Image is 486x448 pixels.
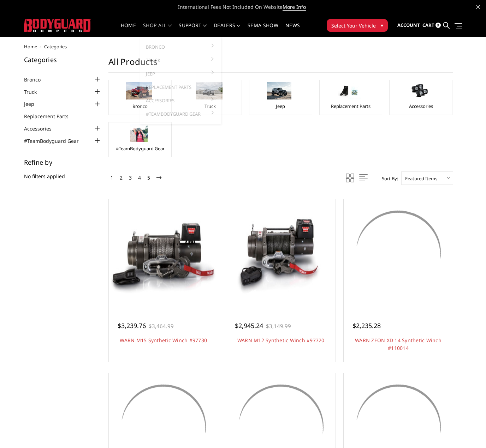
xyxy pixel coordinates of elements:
[235,321,263,330] span: $2,945.24
[237,337,325,344] a: WARN M12 Synthetic Winch #97720
[378,173,398,184] label: Sort By:
[142,54,218,67] a: Truck
[24,19,91,32] img: BODYGUARD BUMPERS
[24,100,43,108] a: Jeep
[179,23,207,37] a: Support
[24,76,49,83] a: Bronco
[146,174,152,182] a: 5
[24,137,88,145] a: #TeamBodyguard Gear
[136,174,143,182] a: 4
[248,23,278,37] a: SEMA Show
[352,321,381,330] span: $2,235.28
[327,19,388,32] button: Select Your Vehicle
[142,40,218,54] a: Bronco
[422,16,441,35] a: Cart 0
[142,67,218,80] a: Jeep
[120,337,207,344] a: WARN M15 Synthetic Winch #97730
[24,159,102,165] h5: Refine by
[118,321,146,330] span: $3,239.76
[142,107,218,121] a: #TeamBodyguard Gear
[118,174,124,182] a: 2
[331,22,376,29] span: Select Your Vehicle
[214,23,241,37] a: Dealers
[24,43,37,50] a: Home
[149,322,174,329] span: $3,464.99
[422,22,434,28] span: Cart
[132,103,148,109] a: Bronco
[121,23,136,37] a: Home
[108,56,453,73] h1: All Products
[397,16,420,35] a: Account
[24,159,102,187] div: No filters applied
[345,201,451,307] a: WARN ZEON XD 14 Synthetic Winch #110014 WARN ZEON XD 14 Synthetic Winch #110014
[127,174,134,182] a: 3
[331,103,371,109] a: Replacement Parts
[381,22,383,29] span: ▾
[283,4,306,11] a: More Info
[24,125,60,132] a: Accessories
[355,337,441,351] a: WARN ZEON XD 14 Synthetic Winch #110014
[142,94,218,107] a: Accessories
[409,103,433,109] a: Accessories
[285,23,300,37] a: News
[24,113,77,120] a: Replacement Parts
[142,80,218,94] a: Replacement Parts
[266,322,291,329] span: $3,149.99
[24,56,102,63] h5: Categories
[228,201,333,307] a: WARN M12 Synthetic Winch #97720 WARN M12 Synthetic Winch #97720
[276,103,285,109] a: Jeep
[143,23,172,37] a: shop all
[44,43,67,50] span: Categories
[109,174,115,182] a: 1
[24,88,46,96] a: Truck
[111,201,216,307] a: WARN M15 Synthetic Winch #97730 WARN M15 Synthetic Winch #97730
[116,145,165,152] a: #TeamBodyguard Gear
[435,23,441,28] span: 0
[397,22,420,28] span: Account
